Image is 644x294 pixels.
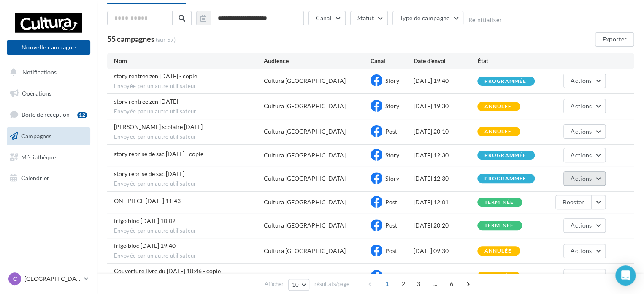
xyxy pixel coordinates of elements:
span: Story [385,151,399,159]
div: [DATE] 20:10 [413,127,477,136]
button: Actions [563,99,606,113]
span: Actions [571,222,592,229]
span: Story [385,102,399,110]
span: Story [385,77,399,84]
div: [DATE] 12:30 [413,151,477,159]
a: Opérations [5,85,92,102]
span: Envoyée par un autre utilisateur [114,133,264,141]
a: C [GEOGRAPHIC_DATA] [7,271,90,287]
div: annulée [484,129,511,135]
span: frigo bloc 27-08-2025 10:02 [114,217,176,224]
div: programmée [484,153,526,158]
span: ONE PIECE 05-09-2025 11:43 [114,197,181,204]
span: (sur 57) [156,36,176,44]
span: Story [385,175,399,182]
div: Audience [264,57,371,65]
span: frigo bloc 25-08-2025 19:40 [114,242,176,249]
button: Actions [563,74,606,88]
span: Couverture livre du 05-08-2025 18:46 - copie [114,267,221,275]
div: Cultura [GEOGRAPHIC_DATA] [264,151,346,159]
a: Médiathèque [5,148,92,166]
button: Actions [563,148,606,162]
div: Cultura [GEOGRAPHIC_DATA] [264,102,346,110]
div: terminée [484,223,514,228]
span: résultats/page [314,280,349,288]
span: 3 [412,277,425,291]
div: Cultura [GEOGRAPHIC_DATA] [264,127,346,136]
span: Post [385,222,397,229]
span: Actions [571,128,592,135]
span: Envoyée par un autre utilisateur [114,82,264,90]
button: Statut [350,11,388,25]
span: 2 [397,277,410,291]
span: 1 [380,277,394,291]
span: story reprise de sac 06/09/2025 - copie [114,150,203,157]
span: C [13,275,17,283]
span: Calendrier [21,174,49,181]
div: annulée [484,248,511,254]
button: Type de campagne [392,11,464,25]
span: 55 campagnes [107,34,154,44]
span: 6 [445,277,458,291]
span: Médiathèque [21,153,56,160]
div: [DATE] 19:30 [413,102,477,110]
span: story reprise de sac 06/09/2025 [114,170,184,177]
a: Calendrier [5,169,92,187]
button: Canal [308,11,346,25]
span: Actions [571,77,592,84]
span: Opérations [22,90,51,97]
div: Cultura [GEOGRAPHIC_DATA] [264,77,346,85]
button: Notifications [5,63,89,81]
div: [DATE] 12:01 [413,198,477,206]
div: État [477,57,541,65]
div: Cultura [GEOGRAPHIC_DATA] [264,247,346,255]
div: Cultura [GEOGRAPHIC_DATA] [264,198,346,206]
div: Cultura [GEOGRAPHIC_DATA] [264,221,346,230]
a: Boîte de réception12 [5,105,92,124]
span: 10 [292,281,299,288]
div: [DATE] 19:40 [413,77,477,85]
span: Envoyée par un autre utilisateur [114,108,264,115]
span: Envoyée par un autre utilisateur [114,227,264,235]
span: ... [428,277,442,291]
div: Cultura [GEOGRAPHIC_DATA] [264,272,346,280]
span: Post [385,272,397,280]
button: Booster [555,195,591,209]
div: annulée [484,104,511,110]
div: [DATE] 20:20 [413,221,477,230]
span: Envoyée par un autre utilisateur [114,180,264,188]
span: manuel scolaire 08/09/25 [114,123,203,130]
button: Actions [563,171,606,186]
button: Exporter [595,32,634,47]
span: Actions [571,272,592,280]
span: Actions [571,151,592,159]
span: Post [385,198,397,206]
div: Cultura [GEOGRAPHIC_DATA] [264,174,346,183]
div: Open Intercom Messenger [615,265,636,286]
button: Actions [563,269,606,283]
div: Nom [114,57,264,65]
div: Date d'envoi [413,57,477,65]
span: Campagnes [21,132,51,140]
span: story rentree zen 12/09/25 - copie [114,72,197,80]
div: programmée [484,79,526,84]
span: Actions [571,175,592,182]
button: Nouvelle campagne [7,40,90,55]
span: Actions [571,247,592,254]
span: Notifications [22,69,57,76]
span: Actions [571,102,592,110]
button: Actions [563,124,606,139]
a: Campagnes [5,127,92,145]
span: Afficher [265,280,284,288]
div: [DATE] 10:30 [413,272,477,280]
span: Envoyée par un autre utilisateur [114,252,264,260]
button: 10 [288,279,310,291]
p: [GEOGRAPHIC_DATA] [24,275,81,283]
div: programmée [484,176,526,181]
span: story rentree zen 12/09/25 [114,98,178,105]
div: Canal [371,57,413,65]
div: [DATE] 09:30 [413,247,477,255]
button: Actions [563,244,606,258]
div: terminée [484,200,514,205]
div: [DATE] 12:30 [413,174,477,183]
